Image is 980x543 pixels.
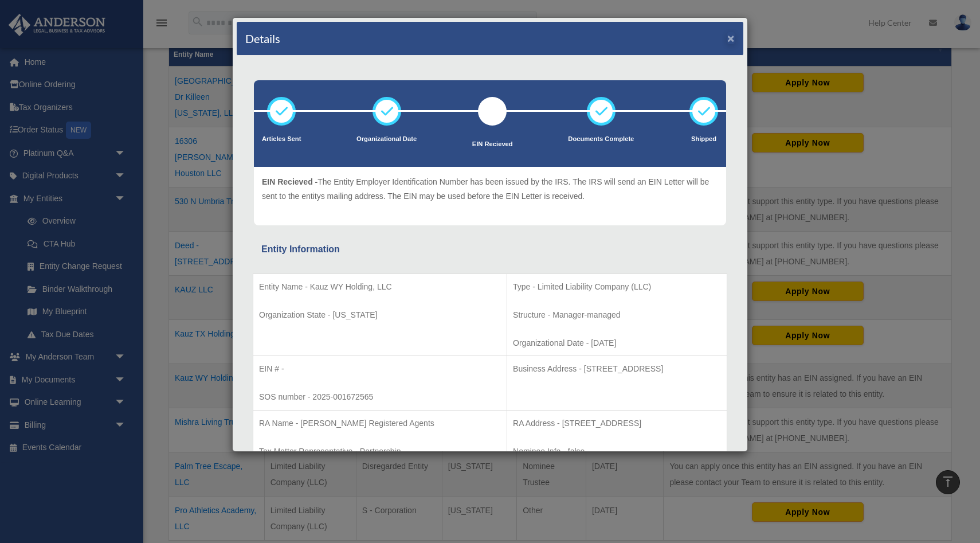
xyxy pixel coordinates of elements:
[262,177,317,186] span: EIN Recieved -
[259,362,501,376] p: EIN # -
[513,416,721,431] p: RA Address - [STREET_ADDRESS]
[513,280,721,294] p: Type - Limited Liability Company (LLC)
[262,175,718,203] p: The Entity Employer Identification Number has been issued by the IRS. The IRS will send an EIN Le...
[262,134,301,145] p: Articles Sent
[259,416,501,431] p: RA Name - [PERSON_NAME] Registered Agents
[689,134,718,145] p: Shipped
[513,308,721,322] p: Structure - Manager-managed
[245,30,280,46] h4: Details
[513,362,721,376] p: Business Address - [STREET_ADDRESS]
[356,134,417,145] p: Organizational Date
[727,32,735,44] button: ×
[259,444,501,459] p: Tax Matter Representative - Partnership
[259,390,501,404] p: SOS number - 2025-001672565
[259,280,501,294] p: Entity Name - Kauz WY Holding, LLC
[472,139,513,150] p: EIN Recieved
[513,336,721,350] p: Organizational Date - [DATE]
[568,134,634,145] p: Documents Complete
[513,444,721,459] p: Nominee Info - false
[261,241,719,257] div: Entity Information
[259,308,501,322] p: Organization State - [US_STATE]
